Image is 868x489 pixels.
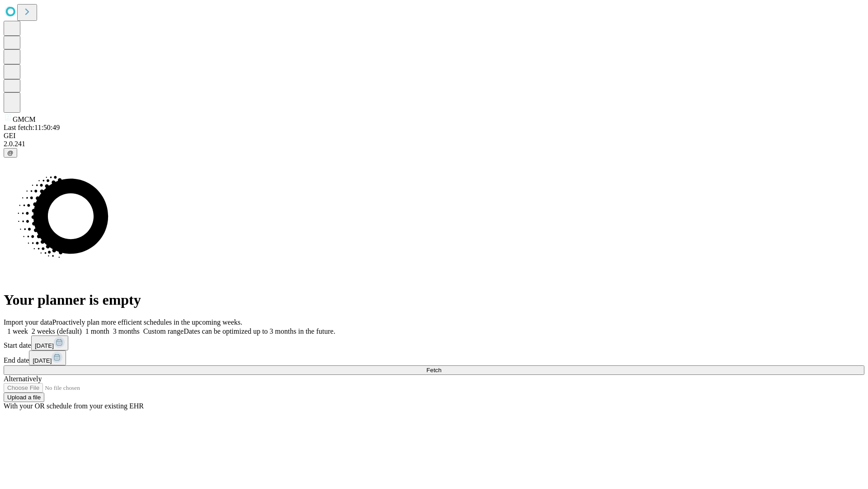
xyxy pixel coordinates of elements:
[7,149,14,156] span: @
[4,350,864,365] div: End date
[4,375,42,383] span: Alternatively
[143,327,184,335] span: Custom range
[4,132,864,140] div: GEI
[29,350,66,365] button: [DATE]
[4,336,864,350] div: Start date
[31,336,68,350] button: [DATE]
[35,342,54,349] span: [DATE]
[33,357,52,364] span: [DATE]
[7,327,28,335] span: 1 week
[4,365,864,375] button: Fetch
[4,292,864,308] h1: Your planner is empty
[4,140,864,148] div: 2.0.241
[426,367,441,374] span: Fetch
[4,318,52,326] span: Import your data
[184,327,335,335] span: Dates can be optimized up to 3 months in the future.
[85,327,109,335] span: 1 month
[113,327,140,335] span: 3 months
[32,327,82,335] span: 2 weeks (default)
[13,115,36,123] span: GMCM
[4,402,144,410] span: With your OR schedule from your existing EHR
[4,148,17,158] button: @
[4,124,60,131] span: Last fetch: 11:50:49
[52,318,242,326] span: Proactively plan more efficient schedules in the upcoming weeks.
[4,393,44,402] button: Upload a file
